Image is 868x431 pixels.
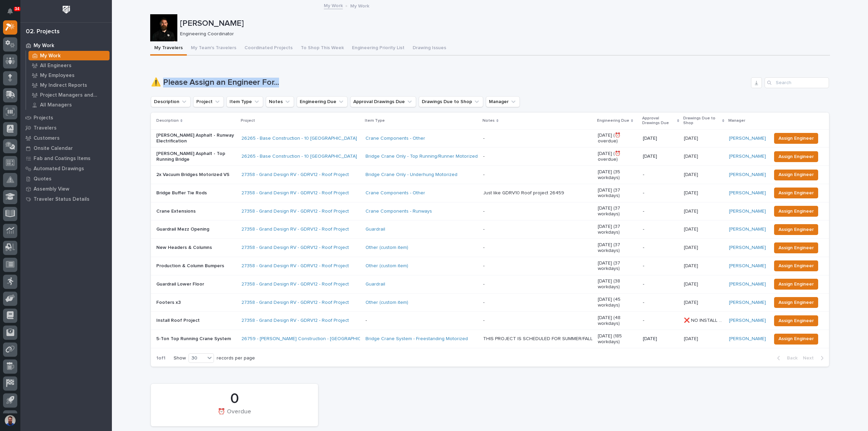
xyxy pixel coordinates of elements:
[684,225,699,232] p: [DATE]
[156,133,236,144] p: [PERSON_NAME] Asphalt - Runway Electrification
[193,96,224,107] button: Project
[643,190,679,196] p: -
[34,43,54,49] p: My Work
[151,129,829,148] tr: [PERSON_NAME] Asphalt - Runway Electrification26265 - Base Construction - 10 [GEOGRAPHIC_DATA] Cr...
[366,154,478,159] a: Bridge Crane Only - Top Running/Runner Motorized
[156,209,236,214] p: Crane Extensions
[162,390,307,407] div: 0
[483,136,485,141] div: -
[26,71,112,80] a: My Employees
[684,335,699,342] p: [DATE]
[266,96,294,107] button: Notes
[684,243,699,251] p: [DATE]
[778,189,814,197] span: Assign Engineer
[241,136,357,141] a: 26265 - Base Construction - 10 [GEOGRAPHIC_DATA]
[156,172,236,178] p: 2x Vacuum Bridges Motorized VS
[643,136,679,141] p: [DATE]
[151,78,748,87] h1: ⚠️ Please Assign an Engineer For...
[643,336,679,342] p: [DATE]
[774,297,818,308] button: Assign Engineer
[483,245,485,251] div: -
[241,209,349,214] a: 27358 - Grand Design RV - GDRV12 - Roof Project
[241,117,255,124] p: Project
[20,194,112,204] a: Traveler Status Details
[684,298,699,306] p: [DATE]
[483,209,485,214] div: -
[598,297,637,308] p: [DATE] (45 workdays)
[774,170,818,180] button: Assign Engineer
[350,96,416,107] button: Approval Drawings Due
[774,334,818,345] button: Assign Engineer
[684,189,699,196] p: [DATE]
[729,245,766,251] a: [PERSON_NAME]
[366,318,478,324] p: -
[684,262,699,269] p: [DATE]
[486,96,520,107] button: Manager
[778,298,814,307] span: Assign Engineer
[156,190,236,196] p: Bridge Buffer Tie Rods
[156,263,236,269] p: Production & Column Bumpers
[151,220,829,239] tr: Guardrail Mezz Opening27358 - Grand Design RV - GDRV12 - Roof Project Guardrail - [DATE] (37 work...
[765,77,829,88] div: Search
[598,224,637,235] p: [DATE] (37 workdays)
[151,184,829,202] tr: Bridge Buffer Tie Rods27358 - Grand Design RV - GDRV12 - Roof Project Crane Components - Other Ju...
[156,245,236,251] p: New Headers & Columns
[598,188,637,199] p: [DATE] (37 workdays)
[729,227,766,232] a: [PERSON_NAME]
[241,263,349,269] a: 27358 - Grand Design RV - GDRV12 - Roof Project
[483,281,485,287] div: -
[778,171,814,179] span: Assign Engineer
[366,245,408,251] a: Other (custom item)
[34,156,91,162] p: Fab and Coatings Items
[598,133,637,144] p: [DATE] (⏰ overdue)
[34,125,57,131] p: Travelers
[483,227,485,232] div: -
[729,209,766,214] a: [PERSON_NAME]
[241,300,349,306] a: 27358 - Grand Design RV - GDRV12 - Roof Project
[241,154,357,159] a: 26265 - Base Construction - 10 [GEOGRAPHIC_DATA]
[40,92,107,98] p: Project Managers and Engineers
[483,318,485,324] div: -
[774,279,818,290] button: Assign Engineer
[684,316,725,324] p: ❌ NO INSTALL DATE!
[180,31,825,37] p: Engineering Coordinator
[800,355,829,361] button: Next
[34,166,84,172] p: Automated Drawings
[598,151,637,162] p: [DATE] (⏰ overdue)
[189,355,205,362] div: 30
[241,281,349,287] a: 27358 - Grand Design RV - GDRV12 - Roof Project
[778,207,814,215] span: Assign Engineer
[240,41,297,56] button: Coordinated Projects
[598,278,637,290] p: [DATE] (38 workdays)
[226,96,263,107] button: Item Type
[151,350,171,367] p: 1 of 1
[728,117,745,124] p: Manager
[598,169,637,181] p: [DATE] (35 workdays)
[20,163,112,174] a: Automated Drawings
[151,257,829,275] tr: Production & Column Bumpers27358 - Grand Design RV - GDRV12 - Roof Project Other (custom item) - ...
[40,102,72,108] p: All Managers
[34,196,90,202] p: Traveler Status Details
[684,152,699,159] p: [DATE]
[774,242,818,253] button: Assign Engineer
[26,28,60,36] div: 02. Projects
[774,224,818,235] button: Assign Engineer
[598,315,637,327] p: [DATE] (48 workdays)
[241,190,349,196] a: 27358 - Grand Design RV - GDRV12 - Roof Project
[20,143,112,153] a: Onsite Calendar
[40,63,72,69] p: All Engineers
[3,4,17,18] button: Notifications
[20,113,112,123] a: Projects
[350,2,369,9] p: My Work
[729,190,766,196] a: [PERSON_NAME]
[778,153,814,161] span: Assign Engineer
[729,300,766,306] a: [PERSON_NAME]
[156,227,236,232] p: Guardrail Mezz Opening
[151,275,829,293] tr: Guardrail Lower Floor27358 - Grand Design RV - GDRV12 - Roof Project Guardrail - [DATE] (38 workd...
[803,355,818,361] span: Next
[241,336,441,342] a: 26759 - [PERSON_NAME] Construction - [GEOGRAPHIC_DATA] Department 5T Bridge Crane
[151,202,829,220] tr: Crane Extensions27358 - Grand Design RV - GDRV12 - Roof Project Crane Components - Runways - [DAT...
[643,281,679,287] p: -
[729,281,766,287] a: [PERSON_NAME]
[34,176,52,182] p: Quotes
